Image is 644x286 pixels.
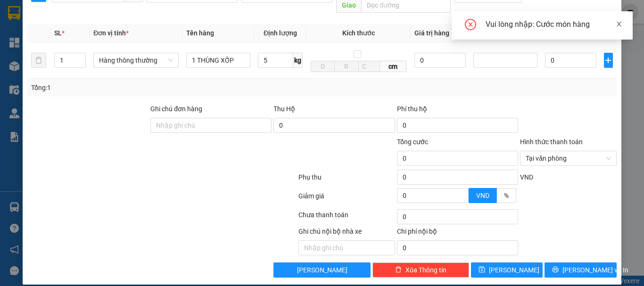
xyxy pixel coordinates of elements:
[545,262,617,278] button: printer[PERSON_NAME] và In
[504,192,509,199] span: %
[54,29,62,37] span: SL
[397,226,518,240] div: Chi phí nội bộ
[297,265,347,275] span: [PERSON_NAME]
[150,105,202,113] label: Ghi chú đơn hàng
[311,61,335,72] input: D
[604,57,612,64] span: plus
[264,29,297,37] span: Định lượng
[397,138,428,146] span: Tổng cước
[520,138,583,146] label: Hình thức thanh toán
[358,61,380,72] input: C
[93,29,129,37] span: Đơn vị tính
[298,240,395,255] input: Nhập ghi chú
[372,262,469,278] button: deleteXóa Thông tin
[99,53,173,67] span: Hàng thông thường
[297,191,396,207] div: Giảm giá
[395,266,402,274] span: delete
[552,266,559,274] span: printer
[298,226,395,240] div: Ghi chú nội bộ nhà xe
[405,265,446,275] span: Xóa Thông tin
[489,265,539,275] span: [PERSON_NAME]
[31,53,46,68] button: delete
[616,21,622,27] span: close
[297,210,396,226] div: Chưa thanh toán
[150,118,272,133] input: Ghi chú đơn hàng
[479,266,485,274] span: save
[334,61,358,72] input: R
[465,19,476,32] span: close-circle
[486,19,621,30] div: Vui lòng nhập: Cước món hàng
[273,262,370,278] button: [PERSON_NAME]
[273,105,295,113] span: Thu Hộ
[476,192,489,199] span: VND
[520,173,533,181] span: VND
[186,29,214,37] span: Tên hàng
[380,61,407,72] span: cm
[414,53,466,68] input: 0
[414,29,449,37] span: Giá trị hàng
[297,172,396,188] div: Phụ thu
[397,104,518,118] div: Phí thu hộ
[526,151,611,165] span: Tại văn phòng
[342,29,375,37] span: Kích thước
[31,82,249,93] div: Tổng: 1
[562,265,628,275] span: [PERSON_NAME] và In
[604,53,613,68] button: plus
[293,53,303,68] span: kg
[471,262,543,278] button: save[PERSON_NAME]
[186,53,250,68] input: VD: Bàn, Ghế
